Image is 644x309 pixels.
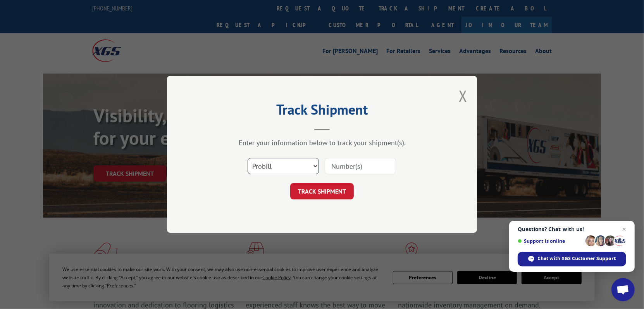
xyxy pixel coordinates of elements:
[611,278,635,301] div: Open chat
[459,86,467,106] button: Close modal
[518,238,583,244] span: Support is online
[518,252,626,266] div: Chat with XGS Customer Support
[290,184,354,200] button: TRACK SHIPMENT
[518,226,626,232] span: Questions? Chat with us!
[620,225,629,234] span: Close chat
[325,158,396,175] input: Number(s)
[538,255,616,262] span: Chat with XGS Customer Support
[206,104,438,119] h2: Track Shipment
[206,139,438,148] div: Enter your information below to track your shipment(s).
